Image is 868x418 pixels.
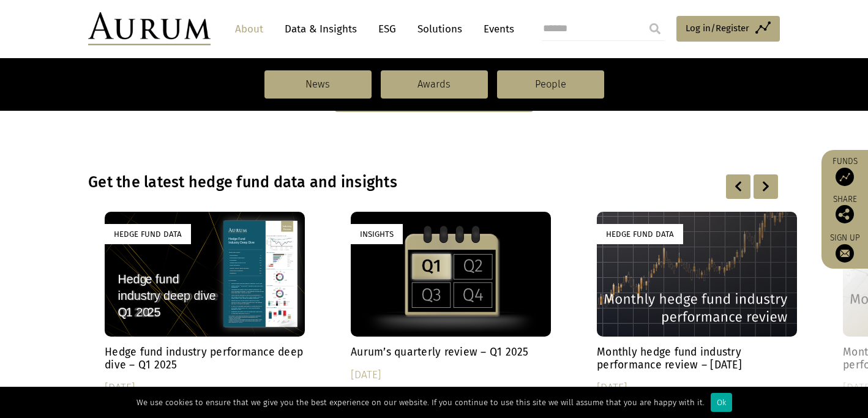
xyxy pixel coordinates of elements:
[836,205,854,223] img: Share this post
[597,224,683,244] div: Hedge Fund Data
[711,393,732,412] div: Ok
[411,18,468,40] a: Solutions
[828,195,862,223] div: Share
[351,346,551,359] h4: Aurum’s quarterly review – Q1 2025
[686,21,749,35] span: Log in/Register
[105,346,305,371] h4: Hedge fund industry performance deep dive – Q1 2025
[372,18,402,40] a: ESG
[88,173,622,192] h3: Get the latest hedge fund data and insights
[836,168,854,186] img: Access Funds
[229,18,269,40] a: About
[351,224,403,244] div: Insights
[381,70,488,99] a: Awards
[477,18,514,40] a: Events
[264,70,372,99] a: News
[105,224,191,244] div: Hedge Fund Data
[279,18,363,40] a: Data & Insights
[497,70,604,99] a: People
[351,367,551,384] div: [DATE]
[597,379,797,397] div: [DATE]
[597,346,797,371] h4: Monthly hedge fund industry performance review – [DATE]
[836,244,854,263] img: Sign up to our newsletter
[643,17,667,41] input: Submit
[105,379,305,397] div: [DATE]
[828,233,862,263] a: Sign up
[828,156,862,186] a: Funds
[88,12,211,45] img: Aurum
[676,16,780,42] a: Log in/Register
